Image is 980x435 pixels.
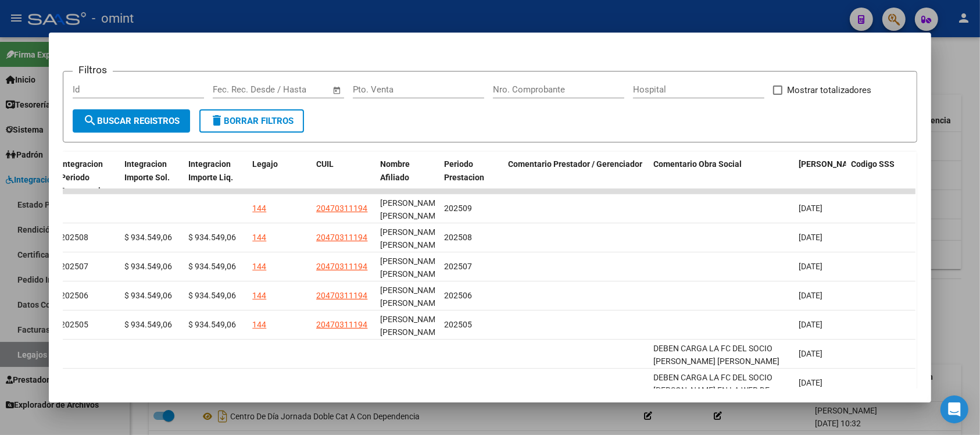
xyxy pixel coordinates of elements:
[444,159,484,182] span: Periodo Prestacion
[124,320,172,329] span: $ 934.549,06
[799,159,861,169] span: [PERSON_NAME]
[330,84,344,97] button: Open calendar
[124,159,170,182] span: Integracion Importe Sol.
[444,320,472,329] span: 202505
[316,262,367,271] span: 20470311194
[444,233,472,242] span: 202508
[653,159,742,169] span: Comentario Obra Social
[799,262,822,271] span: [DATE]
[73,109,190,133] button: Buscar Registros
[316,233,367,242] span: 20470311194
[188,262,236,271] span: $ 934.549,06
[380,227,442,250] span: [PERSON_NAME] [PERSON_NAME]
[312,152,375,203] datatable-header-cell: CUIL
[252,318,266,331] div: 144
[248,152,312,203] datatable-header-cell: Legajo
[210,116,294,126] span: Borrar Filtros
[188,320,236,329] span: $ 934.549,06
[252,202,266,215] div: 144
[210,113,224,127] mat-icon: delete
[444,262,472,271] span: 202507
[375,152,439,203] datatable-header-cell: Nombre Afiliado
[60,262,88,271] span: 202507
[799,378,822,387] span: [DATE]
[444,291,472,300] span: 202506
[380,286,442,308] span: [PERSON_NAME] [PERSON_NAME]
[316,159,334,169] span: CUIL
[184,152,248,203] datatable-header-cell: Integracion Importe Liq.
[252,260,266,273] div: 144
[653,373,772,435] span: DEBEN CARGA LA FC DEL SOCIO [PERSON_NAME] EN LA WEB DE OMINT - AUTOGESTION DE PRESTADORES - FACTU...
[799,204,822,213] span: [DATE]
[380,198,442,221] span: [PERSON_NAME] [PERSON_NAME]
[316,320,367,329] span: 20470311194
[60,291,88,300] span: 202506
[508,159,642,169] span: Comentario Prestador / Gerenciador
[503,152,649,203] datatable-header-cell: Comentario Prestador / Gerenciador
[188,159,233,182] span: Integracion Importe Liq.
[653,344,780,419] span: DEBEN CARGA LA FC DEL SOCIO [PERSON_NAME] [PERSON_NAME] EN LA WEB DE OMINT - AUTOGESTION DE PREST...
[851,159,895,169] span: Codigo SSS
[60,233,88,242] span: 202508
[124,291,172,300] span: $ 934.549,06
[794,152,846,203] datatable-header-cell: Fecha Confimado
[799,233,822,242] span: [DATE]
[799,349,822,358] span: [DATE]
[124,262,172,271] span: $ 934.549,06
[83,116,180,126] span: Buscar Registros
[316,291,367,300] span: 20470311194
[846,152,916,203] datatable-header-cell: Codigo SSS
[787,83,871,97] span: Mostrar totalizadores
[799,291,822,300] span: [DATE]
[56,152,120,203] datatable-header-cell: Integracion Periodo Presentacion
[380,256,442,279] span: [PERSON_NAME] [PERSON_NAME]
[124,233,172,242] span: $ 934.549,06
[213,84,260,95] input: Fecha inicio
[252,159,278,169] span: Legajo
[270,84,327,95] input: Fecha fin
[799,320,822,329] span: [DATE]
[316,204,367,213] span: 20470311194
[83,113,97,127] mat-icon: search
[120,152,184,203] datatable-header-cell: Integracion Importe Sol.
[188,233,236,242] span: $ 934.549,06
[380,315,442,337] span: [PERSON_NAME] [PERSON_NAME]
[188,291,236,300] span: $ 934.549,06
[60,159,110,195] span: Integracion Periodo Presentacion
[73,62,113,77] h3: Filtros
[252,231,266,244] div: 144
[439,152,503,203] datatable-header-cell: Periodo Prestacion
[199,109,304,133] button: Borrar Filtros
[380,159,410,182] span: Nombre Afiliado
[940,395,968,423] div: Open Intercom Messenger
[60,320,88,329] span: 202505
[444,204,472,213] span: 202509
[649,152,794,203] datatable-header-cell: Comentario Obra Social
[252,289,266,302] div: 144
